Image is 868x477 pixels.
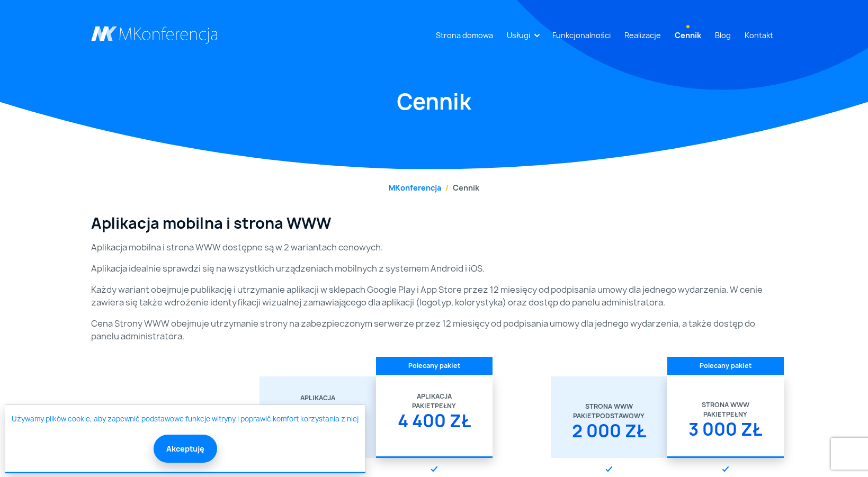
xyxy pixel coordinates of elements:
div: Aplikacja [266,393,370,403]
img: Graficzny element strony [431,466,437,472]
div: Strona WWW [674,400,777,410]
a: Cennik [670,25,705,45]
nav: breadcrumb [91,182,777,193]
span: Pakiet [703,410,726,419]
a: Kontakt [740,25,777,45]
div: Podstawowy [266,403,370,412]
p: Cena Strony WWW obejmuje utrzymanie strony na zabezpieczonym serwerze przez 12 miesięcy od podpis... [91,317,777,343]
li: Cennik [441,182,479,193]
a: Funkcjonalności [548,25,615,45]
div: Pełny [674,410,777,419]
p: Każdy wariant obejmuje publikację i utrzymanie aplikacji w sklepach Google Play i App Store przez... [91,283,777,309]
a: Strona domowa [432,25,497,45]
div: Podstawowy [557,411,661,421]
h3: Aplikacja mobilna i strona WWW [91,214,777,232]
a: Blog [711,25,735,45]
span: Pakiet [282,403,305,412]
button: Akceptuję [154,435,217,463]
div: 3 000 zł [674,419,777,448]
div: Pełny [382,401,486,411]
p: Aplikacja idealnie sprawdzi się na wszystkich urządzeniach mobilnych z systemem Android i iOS. [91,262,777,275]
div: 4 400 zł [382,411,486,439]
div: Strona WWW [557,402,661,411]
span: Pakiet [573,411,596,421]
a: MKonferencja [389,183,441,193]
a: Usługi [503,25,534,45]
span: Pakiet [412,401,435,411]
img: Graficzny element strony [606,466,612,472]
img: Graficzny element strony [722,466,729,472]
a: Realizacje [620,25,665,45]
div: 2 000 zł [557,421,661,449]
h1: Cennik [91,87,777,116]
a: Używamy plików cookie, aby zapewnić podstawowe funkcje witryny i poprawić komfort korzystania z niej [12,414,359,425]
div: Aplikacja [382,392,486,401]
p: Aplikacja mobilna i strona WWW dostępne są w 2 wariantach cenowych. [91,241,777,254]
